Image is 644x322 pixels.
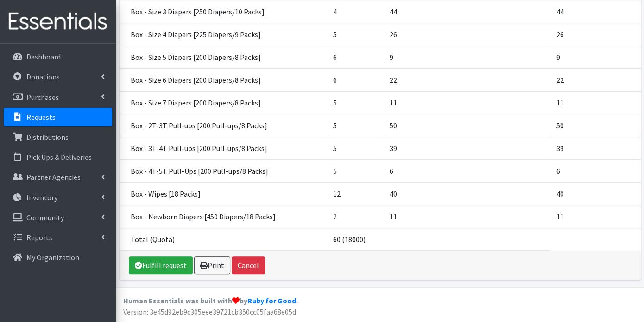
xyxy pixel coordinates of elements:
[120,159,328,182] td: Box - 4T-5T Pull-Ups [200 Pull-ups/8 Packs]
[120,228,328,250] td: Total (Quota)
[328,68,384,91] td: 6
[26,152,92,162] p: Pick Ups & Deliveries
[26,233,52,242] p: Reports
[4,47,112,66] a: Dashboard
[4,108,112,126] a: Requests
[4,168,112,186] a: Partner Agencies
[328,137,384,159] td: 5
[384,182,551,205] td: 40
[328,114,384,137] td: 5
[4,188,112,207] a: Inventory
[384,23,551,46] td: 26
[120,114,328,137] td: Box - 2T-3T Pull-ups [200 Pull-ups/8 Packs]
[551,68,640,91] td: 22
[4,6,112,37] img: HumanEssentials
[4,128,112,146] a: Distributions
[4,67,112,86] a: Donations
[384,68,551,91] td: 22
[384,46,551,68] td: 9
[4,248,112,267] a: My Organization
[328,23,384,46] td: 5
[4,208,112,227] a: Community
[551,205,640,228] td: 11
[4,148,112,166] a: Pick Ups & Deliveries
[26,52,61,61] p: Dashboard
[551,46,640,68] td: 9
[232,256,265,274] button: Cancel
[26,72,60,81] p: Donations
[120,91,328,114] td: Box - Size 7 Diapers [200 Diapers/8 Packs]
[384,91,551,114] td: 11
[551,23,640,46] td: 26
[384,114,551,137] td: 50
[120,182,328,205] td: Box - Wipes [18 Packs]
[4,228,112,247] a: Reports
[384,137,551,159] td: 39
[120,23,328,46] td: Box - Size 4 Diapers [225 Diapers/9 Packs]
[384,205,551,228] td: 11
[26,132,69,142] p: Distributions
[328,91,384,114] td: 5
[4,88,112,106] a: Purchases
[328,205,384,228] td: 2
[123,307,296,316] span: Version: 3e45d92eb9c305eee39721cb350cc05faa68e05d
[551,182,640,205] td: 40
[328,228,384,250] td: 60 (18000)
[120,68,328,91] td: Box - Size 6 Diapers [200 Diapers/8 Packs]
[26,112,56,122] p: Requests
[26,213,64,222] p: Community
[120,137,328,159] td: Box - 3T-4T Pull-ups [200 Pull-ups/8 Packs]
[129,256,193,274] a: Fulfill request
[26,193,57,202] p: Inventory
[120,205,328,228] td: Box - Newborn Diapers [450 Diapers/18 Packs]
[551,91,640,114] td: 11
[551,114,640,137] td: 50
[247,296,296,305] a: Ruby for Good
[328,159,384,182] td: 5
[328,46,384,68] td: 6
[26,172,81,182] p: Partner Agencies
[551,159,640,182] td: 6
[120,46,328,68] td: Box - Size 5 Diapers [200 Diapers/8 Packs]
[384,159,551,182] td: 6
[551,137,640,159] td: 39
[26,253,79,262] p: My Organization
[328,182,384,205] td: 12
[194,256,230,274] a: Print
[123,296,298,305] strong: Human Essentials was built with by .
[26,92,59,102] p: Purchases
